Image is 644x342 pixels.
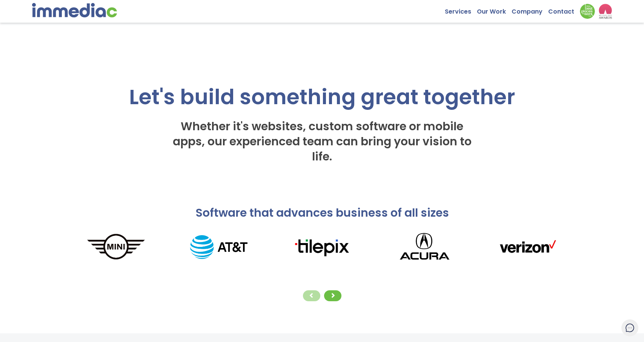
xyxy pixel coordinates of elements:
[580,4,595,19] img: Down
[32,3,117,17] img: immediac
[173,118,472,165] span: Whether it's websites, custom software or mobile apps, our experienced team can bring your vision...
[195,205,449,221] span: Software that advances business of all sizes
[476,237,579,257] img: verizonLogo.png
[599,4,612,19] img: logo2_wea_nobg.webp
[477,4,512,15] a: Our Work
[445,4,477,15] a: Services
[168,235,271,259] img: AT%26T_logo.png
[512,4,548,15] a: Company
[373,228,476,267] img: Acura_logo.png
[270,237,373,257] img: tilepixLogo.png
[548,4,580,15] a: Contact
[65,233,168,261] img: MINI_logo.png
[129,82,515,111] span: Let's build something great together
